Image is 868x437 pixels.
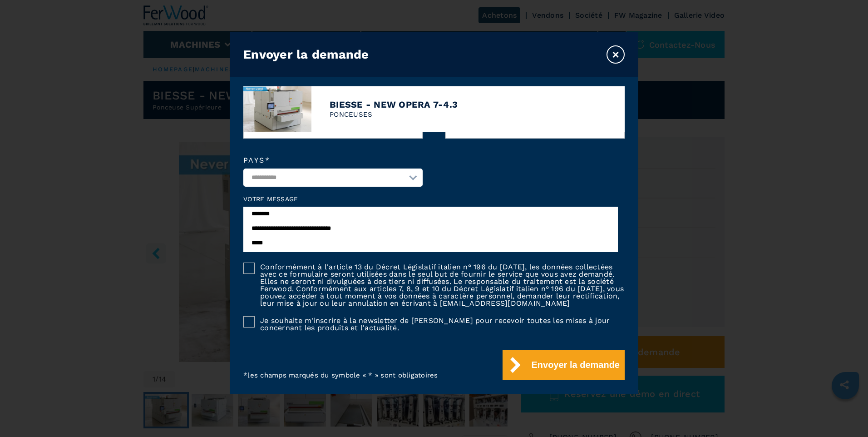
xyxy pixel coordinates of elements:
p: * les champs marqués du symbole « * » sont obligatoires [243,371,438,380]
button: × [607,45,625,64]
h3: Envoyer la demande [243,47,369,62]
img: image [243,86,311,132]
h4: BIESSE - NEW OPERA 7-4.3 [330,99,458,110]
label: Conformément à l'article 13 du Décret Législatif italien n° 196 du [DATE], les données collectées... [255,263,625,307]
label: Pays [243,157,423,164]
label: Je souhaite m'inscrire à la newsletter de [PERSON_NAME] pour recevoir toutes les mises à jour con... [255,316,625,332]
label: Votre Message [243,196,625,202]
p: PONCEUSES [330,110,458,119]
button: Envoyer la demande [503,350,625,380]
